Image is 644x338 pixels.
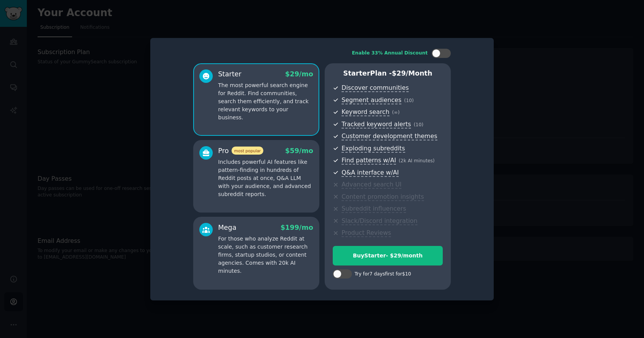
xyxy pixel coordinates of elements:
[399,158,435,163] span: ( 2k AI minutes )
[218,69,242,79] div: Starter
[342,145,405,153] span: Exploding subreddits
[342,157,396,165] span: Find patterns w/AI
[392,69,432,77] span: $ 29 /month
[281,224,313,231] span: $ 199 /mo
[285,70,313,78] span: $ 29 /mo
[285,147,313,155] span: $ 59 /mo
[342,229,391,237] span: Product Reviews
[414,122,423,127] span: ( 10 )
[352,50,428,57] div: Enable 33% Annual Discount
[218,235,313,275] p: For those who analyze Reddit at scale, such as customer research firms, startup studios, or conte...
[342,193,424,201] span: Content promotion insights
[342,217,417,225] span: Slack/Discord integration
[392,110,400,115] span: ( ∞ )
[342,205,406,213] span: Subreddit influencers
[342,132,437,140] span: Customer development themes
[355,271,411,278] div: Try for 7 days first for $10
[404,98,414,103] span: ( 10 )
[342,181,401,189] span: Advanced search UI
[218,223,237,232] div: Mega
[218,158,313,198] p: Includes powerful AI features like pattern-finding in hundreds of Reddit posts at once, Q&A LLM w...
[342,84,409,92] span: Discover communities
[218,146,263,156] div: Pro
[218,81,313,122] p: The most powerful search engine for Reddit. Find communities, search them efficiently, and track ...
[342,120,411,129] span: Tracked keyword alerts
[342,108,389,116] span: Keyword search
[232,147,264,155] span: most popular
[333,252,442,260] div: Buy Starter - $ 29 /month
[333,246,443,265] button: BuyStarter- $29/month
[333,69,443,78] p: Starter Plan -
[342,169,399,177] span: Q&A interface w/AI
[342,96,401,104] span: Segment audiences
